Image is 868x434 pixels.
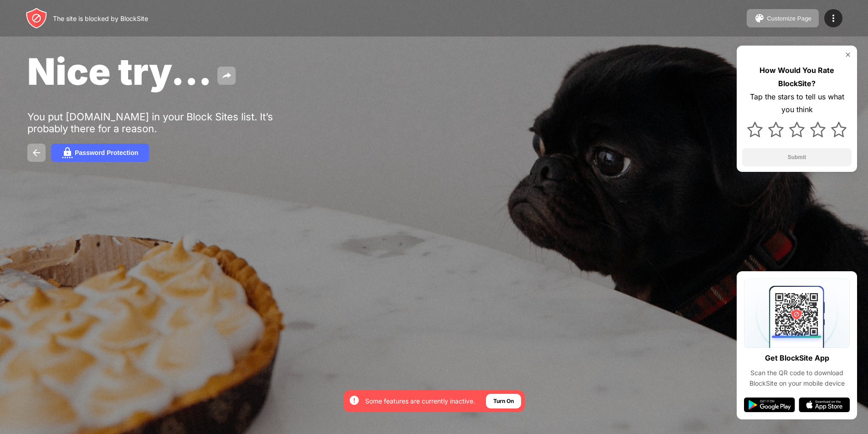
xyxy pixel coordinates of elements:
div: Customize Page [767,15,811,22]
img: password.svg [62,147,73,158]
img: menu-icon.svg [828,13,839,24]
img: star.svg [747,122,763,137]
img: star.svg [831,122,847,137]
div: Turn On [493,397,514,406]
img: star.svg [810,122,826,137]
img: pallet.svg [754,13,765,24]
img: app-store.svg [799,398,850,412]
img: qrcode.svg [744,279,850,348]
div: Tap the stars to tell us what you think [742,90,852,117]
img: star.svg [768,122,784,137]
div: Get BlockSite App [765,351,829,365]
button: Submit [742,148,852,166]
button: Customize Page [747,9,819,27]
div: You put [DOMAIN_NAME] in your Block Sites list. It’s probably there for a reason. [27,111,309,134]
div: How Would You Rate BlockSite? [742,64,852,90]
div: Scan the QR code to download BlockSite on your mobile device [744,368,850,388]
div: The site is blocked by BlockSite [53,15,148,22]
img: rate-us-close.svg [844,51,852,58]
div: Some features are currently inactive. [365,397,475,406]
span: Nice try... [27,49,212,93]
img: star.svg [789,122,805,137]
img: share.svg [221,70,232,81]
img: back.svg [31,147,42,158]
button: Password Protection [51,144,149,162]
img: google-play.svg [744,398,795,412]
img: header-logo.svg [26,7,47,29]
img: error-circle-white.svg [349,395,360,406]
div: Password Protection [75,149,138,156]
